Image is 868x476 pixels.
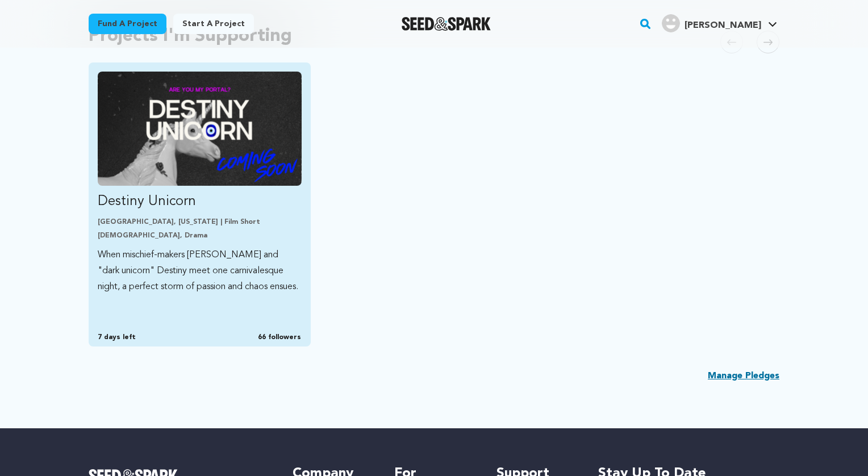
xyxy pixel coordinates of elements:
[98,72,302,295] a: Fund Destiny Unicorn
[660,12,779,36] span: Bryden K.'s Profile
[98,193,302,211] p: Destiny Unicorn
[662,14,680,32] img: user.png
[98,231,302,240] p: [DEMOGRAPHIC_DATA], Drama
[662,14,761,32] div: Bryden K.'s Profile
[402,17,491,31] img: Seed&Spark Logo Dark Mode
[402,17,491,31] a: Seed&Spark Homepage
[98,247,302,295] p: When mischief-makers [PERSON_NAME] and "dark unicorn" Destiny meet one carnivalesque night, a per...
[258,333,301,342] span: 66 followers
[89,14,166,34] a: Fund a project
[660,12,779,32] a: Bryden K.'s Profile
[98,333,136,342] span: 7 days left
[708,369,779,383] a: Manage Pledges
[98,218,302,227] p: [GEOGRAPHIC_DATA], [US_STATE] | Film Short
[685,21,761,30] span: [PERSON_NAME]
[173,14,254,34] a: Start a project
